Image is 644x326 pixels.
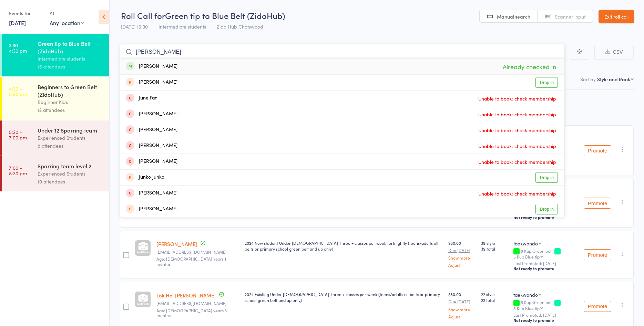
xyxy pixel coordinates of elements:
a: Drop in [535,204,558,214]
span: 39 style [481,240,508,246]
div: Green tip to Blue Belt (ZidoHub) [38,40,103,55]
small: pekoyiu@gmail.com [156,301,239,306]
div: 13 attendees [38,106,103,114]
span: Roll Call for [121,10,165,21]
div: 6 Kup Green belt [513,300,578,310]
div: $80.00 [448,291,476,318]
div: Any location [50,19,84,27]
span: Unable to book: check membership [477,93,558,104]
span: [DATE] 15:30 [121,23,148,30]
a: [DATE] [9,19,26,27]
div: 8 attendees [38,142,103,150]
a: Drop in [535,77,558,88]
div: [PERSON_NAME] [126,142,177,150]
div: Intermediate students [38,55,103,63]
a: [PERSON_NAME] [156,240,197,248]
div: Beginner Kids [38,98,103,106]
a: Exit roll call [599,10,634,23]
span: Unable to book: check membership [477,141,558,151]
span: Green tip to Blue Belt (ZidoHub) [165,10,285,21]
div: [PERSON_NAME] [126,110,177,118]
a: Show more [448,307,476,312]
a: 3:30 -4:30 pmGreen tip to Blue Belt (ZidoHub)Intermediate students15 attendees [2,34,109,76]
a: 4:30 -5:30 pmBeginners to Green Belt (ZidoHub)Beginner Kids13 attendees [2,77,109,120]
div: 6 Kup Green belt [513,249,578,259]
a: Adjust [448,314,476,319]
div: 10 attendees [38,178,103,186]
span: 22 style [481,291,508,297]
time: 5:30 - 7:00 pm [9,129,27,140]
span: Unable to book: check membership [477,188,558,199]
label: Sort by [580,76,596,83]
button: Promote [584,198,611,209]
span: Unable to book: check membership [477,109,558,119]
div: Not ready to promote [513,317,578,323]
a: Lok Hei [PERSON_NAME] [156,292,216,299]
div: [PERSON_NAME] [126,189,177,197]
div: 2024 New student Under [DEMOGRAPHIC_DATA] Three + classes per week fortnightly (teens/adults all ... [245,240,443,252]
small: Due [DATE] [448,299,476,304]
div: Junko Junko [126,173,164,181]
span: Age: [DEMOGRAPHIC_DATA] years 1 months [156,256,226,266]
a: 7:00 -8:30 pmSparring team level 2Experienced Students10 attendees [2,156,109,191]
small: Last Promoted: [DATE] [513,261,578,266]
span: Zido Hub Chatswood [217,23,263,30]
a: 5:30 -7:00 pmUnder 12 Sparring teamExperienced Students8 attendees [2,120,109,156]
small: jungminlee204@gmail.com [156,250,239,254]
span: 22 total [481,297,508,303]
div: Sparring team level 2 [38,162,103,170]
div: 15 attendees [38,63,103,71]
div: 5 Kup Blue tip [513,254,540,259]
span: Unable to book: check membership [477,157,558,167]
div: [PERSON_NAME] [126,158,177,166]
time: 4:30 - 5:30 pm [9,86,27,97]
time: 3:30 - 4:30 pm [9,42,27,53]
a: Adjust [448,263,476,267]
a: Show more [448,255,476,260]
div: [PERSON_NAME] [126,205,177,213]
div: 2024 Existing Under [DEMOGRAPHIC_DATA] Three + classes per week (teens/adults all belts or primar... [245,291,443,303]
div: Beginners to Green Belt (ZidoHub) [38,83,103,98]
small: Last Promoted: [DATE] [513,313,578,317]
time: 7:00 - 8:30 pm [9,165,27,176]
span: Unable to book: check membership [477,125,558,135]
div: Events for [9,8,43,19]
div: 5 Kup Blue tip [513,306,540,311]
div: June Fan [126,94,157,102]
div: taekwondo [513,291,538,298]
button: Promote [584,145,611,156]
button: CSV [594,45,634,60]
input: Search by name [120,44,565,60]
span: Already checked in [501,61,558,73]
div: taekwondo [513,240,538,247]
div: Experienced Students [38,170,103,178]
span: 39 total [481,246,508,252]
button: Promote [584,301,611,312]
span: Intermediate students [159,23,206,30]
div: Not ready to promote [513,266,578,271]
span: Manual search [497,13,530,20]
div: [PERSON_NAME] [126,63,177,71]
span: Age: [DEMOGRAPHIC_DATA] years 3 months [156,307,227,318]
a: Drop in [535,172,558,183]
div: [PERSON_NAME] [126,126,177,134]
button: Promote [584,249,611,260]
div: [PERSON_NAME] [126,78,177,86]
div: Under 12 Sparring team [38,126,103,134]
div: Experienced Students [38,134,103,142]
span: Scanner input [555,13,586,20]
div: At [50,8,84,19]
div: $80.00 [448,240,476,267]
div: Style and Rank [597,76,630,83]
small: Due [DATE] [448,248,476,253]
